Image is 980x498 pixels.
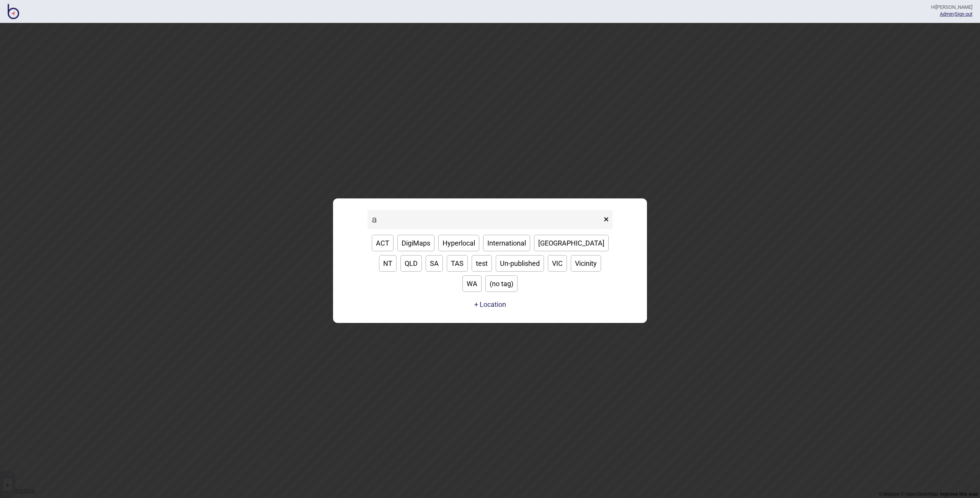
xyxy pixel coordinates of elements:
[462,275,482,292] button: WA
[940,11,954,17] a: Admin
[600,210,612,229] button: ×
[548,255,567,272] button: VIC
[447,255,468,272] button: TAS
[397,235,434,251] button: DigiMaps
[496,255,544,272] button: Un-published
[485,275,518,292] button: (no tag)
[400,255,422,272] button: QLD
[940,11,955,17] span: |
[438,235,479,251] button: Hyperlocal
[379,255,397,272] button: NT
[8,4,19,19] img: BindiMaps CMS
[426,255,443,272] button: SA
[931,4,972,11] div: Hi [PERSON_NAME]
[472,255,492,272] button: test
[474,300,506,308] button: + Location
[571,255,601,272] button: Vicinity
[372,235,394,251] button: ACT
[472,298,508,311] a: + Location
[534,235,609,251] button: [GEOGRAPHIC_DATA]
[955,11,972,17] button: Sign out
[367,210,602,229] input: Search locations by tag + name
[483,235,530,251] button: International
